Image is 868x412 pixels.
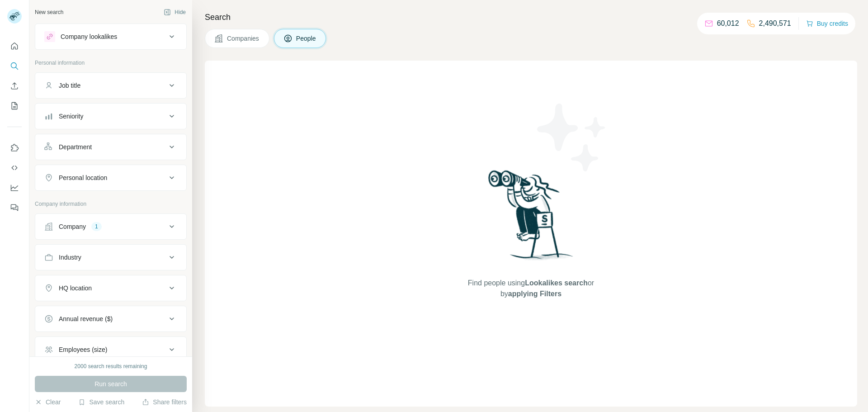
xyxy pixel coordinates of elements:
[7,160,22,176] button: Use Surfe API
[35,105,186,127] button: Seniority
[35,200,187,208] p: Company information
[157,5,192,19] button: Hide
[7,140,22,156] button: Use Surfe on LinkedIn
[35,8,63,16] div: New search
[484,168,578,269] img: Surfe Illustration - Woman searching with binoculars
[59,112,83,121] div: Seniority
[296,34,317,43] span: People
[75,362,147,370] div: 2000 search results remaining
[508,290,561,298] span: applying Filters
[35,26,186,47] button: Company lookalikes
[35,136,186,158] button: Department
[59,314,113,323] div: Annual revenue ($)
[59,253,81,262] div: Industry
[35,308,186,330] button: Annual revenue ($)
[35,216,186,237] button: Company1
[35,246,186,268] button: Industry
[91,223,102,231] div: 1
[59,173,107,182] div: Personal location
[35,167,186,189] button: Personal location
[7,199,22,216] button: Feedback
[525,279,588,287] span: Lookalikes search
[7,38,22,54] button: Quick start
[759,18,791,29] p: 2,490,571
[227,34,260,43] span: Companies
[7,58,22,74] button: Search
[35,59,187,67] p: Personal information
[458,278,603,299] span: Find people using or by
[35,339,186,360] button: Employees (size)
[35,398,61,407] button: Clear
[59,142,92,152] div: Department
[142,398,187,407] button: Share filters
[531,97,613,178] img: Surfe Illustration - Stars
[59,81,80,90] div: Job title
[59,345,107,354] div: Employees (size)
[59,222,86,231] div: Company
[7,78,22,94] button: Enrich CSV
[205,11,857,24] h4: Search
[59,284,92,293] div: HQ location
[35,277,186,299] button: HQ location
[7,180,22,196] button: Dashboard
[717,18,739,29] p: 60,012
[35,75,186,96] button: Job title
[78,398,124,407] button: Save search
[61,32,117,41] div: Company lookalikes
[806,17,848,30] button: Buy credits
[7,98,22,114] button: My lists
